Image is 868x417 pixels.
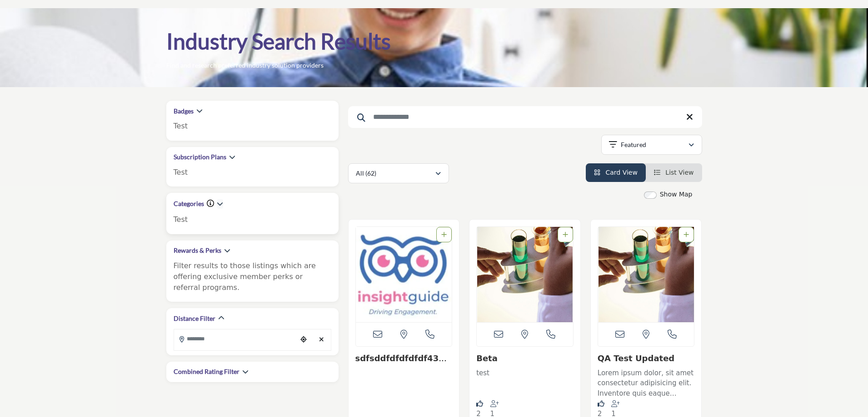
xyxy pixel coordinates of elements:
a: Open Listing in new tab [598,227,694,322]
input: Search Keyword [348,106,702,128]
p: Featured [621,140,646,149]
h2: Combined Rating Filter [174,367,239,376]
i: Likes [598,400,604,407]
i: Likes [476,400,483,407]
p: Test [174,214,331,225]
a: sdfsddfdfdfdfdf43443... [355,353,450,373]
li: Card View [586,163,646,182]
h3: Beta [476,353,574,363]
a: Add To List [683,231,689,238]
p: Filter results to those listings which are offering exclusive member perks or referral programs. [174,260,331,293]
img: QA Test Updated [598,227,694,322]
a: Information about Categories [207,199,214,208]
a: View List [654,169,694,176]
a: Lorem ipsum dolor, sit amet consectetur adipisicing elit. Inventore quis eaque veniam quasi place... [598,366,695,399]
a: Open Listing in new tab [477,227,573,322]
label: Show Map [660,190,693,199]
h2: Categories [174,199,204,208]
a: Add To List [563,231,568,238]
h3: sdfsddfdfdfdfdf4344343 [355,353,453,363]
div: Click to view information [207,198,214,209]
button: All (62) [348,163,449,183]
p: Lorem ipsum dolor, sit amet consectetur adipisicing elit. Inventore quis eaque veniam quasi place... [598,368,695,399]
span: Card View [605,169,637,176]
a: View Card [594,169,638,176]
img: sdfsddfdfdfdfdf4344343 [356,227,452,322]
h1: Industry Search Results [166,27,391,55]
div: Clear search location [315,330,329,349]
h2: Distance Filter [174,314,215,323]
h2: Badges [174,107,194,116]
a: Open Listing in new tab [356,227,452,322]
h2: Subscription Plans [174,152,226,162]
p: All (62) [356,169,376,178]
p: Test [174,121,331,132]
a: QA Test Updated [598,353,674,363]
h3: QA Test Updated [598,353,695,363]
div: Choose your current location [297,330,310,349]
li: List View [646,163,702,182]
input: Search Location [174,330,297,348]
img: Beta [477,227,573,322]
p: Find and research preferred industry solution providers [166,61,324,70]
a: test [476,366,574,398]
h2: Rewards & Perks [174,246,221,255]
button: Featured [601,135,702,155]
p: test [476,368,574,398]
span: List View [665,169,693,176]
a: Add To List [441,231,447,238]
p: Test [174,167,331,178]
a: Beta [476,353,498,363]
